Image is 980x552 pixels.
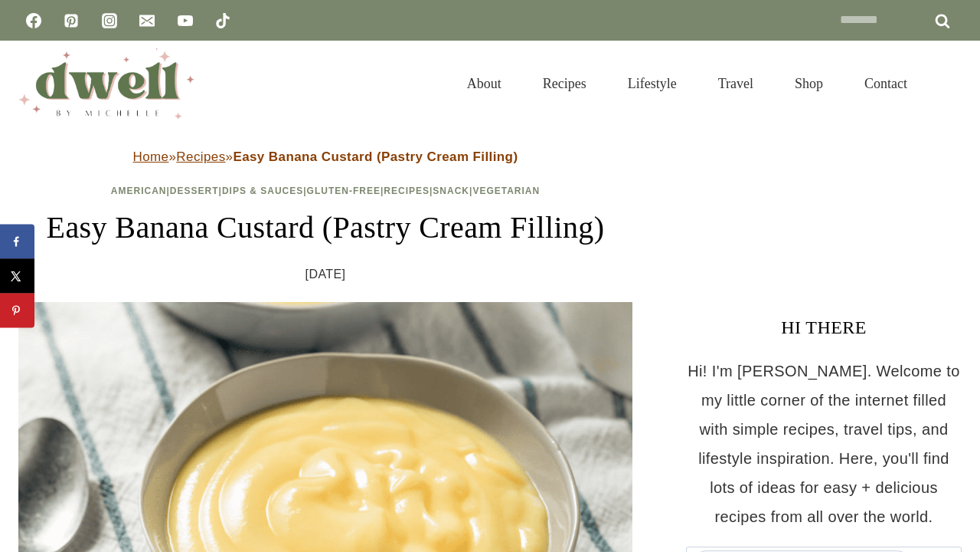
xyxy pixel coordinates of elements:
a: Recipes [384,186,430,196]
p: Hi! I'm [PERSON_NAME]. Welcome to my little corner of the internet filled with simple recipes, tr... [686,356,962,531]
button: View Search Form [936,71,962,97]
time: [DATE] [305,263,346,286]
a: Dips & Sauces [222,186,303,196]
a: TikTok [207,5,238,36]
a: Pinterest [56,5,87,36]
a: Dessert [170,186,219,196]
a: Instagram [94,5,125,36]
strong: Easy Banana Custard (Pastry Cream Filling) [233,149,518,164]
a: Home [133,149,169,164]
a: Email [132,5,162,36]
a: Gluten-Free [307,186,381,196]
a: Shop [774,57,844,110]
a: Vegetarian [472,186,540,196]
a: Lifestyle [607,57,697,110]
a: YouTube [170,5,201,36]
img: DWELL by michelle [18,48,194,119]
a: About [446,57,522,110]
a: Travel [697,57,774,110]
a: American [111,186,167,196]
span: » » [133,149,518,164]
h3: HI THERE [686,314,962,341]
a: Recipes [522,57,607,110]
h1: Easy Banana Custard (Pastry Cream Filling) [18,205,632,251]
a: Facebook [18,5,49,36]
nav: Primary Navigation [446,57,928,110]
span: | | | | | | [111,186,540,196]
a: Recipes [176,149,225,164]
a: Snack [433,186,469,196]
a: Contact [844,57,928,110]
